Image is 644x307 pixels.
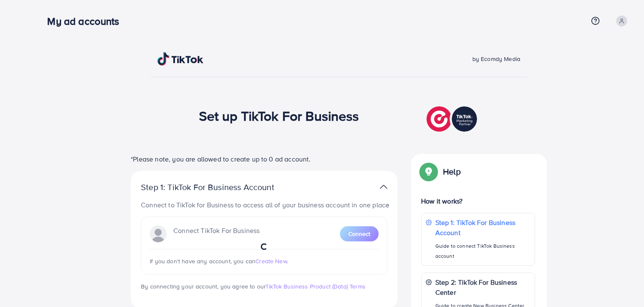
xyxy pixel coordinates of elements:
p: Guide to connect TikTok Business account [435,241,530,261]
p: How it works? [421,196,535,206]
p: Step 1: TikTok For Business Account [435,217,530,238]
p: *Please note, you are allowed to create up to 0 ad account. [131,154,398,164]
span: by Ecomdy Media [472,55,520,63]
h1: Set up TikTok For Business [199,108,359,124]
p: Help [443,167,461,177]
img: TikTok [157,52,204,66]
p: Step 1: TikTok For Business Account [141,182,301,192]
img: Popup guide [421,164,436,179]
h3: My ad accounts [47,15,126,27]
p: Step 2: TikTok For Business Center [435,277,530,297]
img: TikTok partner [380,181,387,193]
img: TikTok partner [427,104,479,134]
